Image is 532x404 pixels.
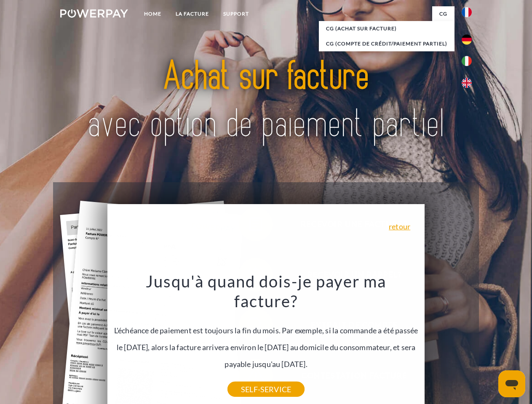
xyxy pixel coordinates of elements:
[168,6,216,21] a: LA FACTURE
[137,6,168,21] a: Home
[498,370,525,397] iframe: Bouton de lancement de la fenêtre de messagerie
[112,271,420,311] h3: Jusqu'à quand dois-je payer ma facture?
[319,21,454,36] a: CG (achat sur facture)
[60,9,128,18] img: logo-powerpay-white.svg
[216,6,256,21] a: Support
[462,56,472,66] img: it
[462,7,472,17] img: fr
[389,223,410,230] a: retour
[227,382,305,397] a: SELF-SERVICE
[462,35,472,45] img: de
[432,6,454,21] a: CG
[80,40,452,161] img: title-powerpay_fr.svg
[319,36,454,51] a: CG (Compte de crédit/paiement partiel)
[462,78,472,88] img: en
[112,271,420,389] div: L'échéance de paiement est toujours la fin du mois. Par exemple, si la commande a été passée le [...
